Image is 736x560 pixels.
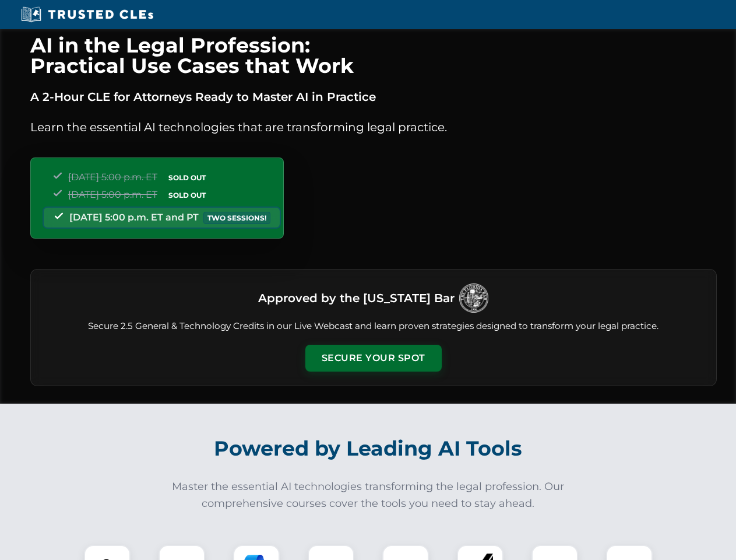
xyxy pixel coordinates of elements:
p: Secure 2.5 General & Technology Credits in our Live Webcast and learn proven strategies designed ... [45,320,702,333]
span: SOLD OUT [164,171,210,184]
h3: Approved by the [US_STATE] Bar [258,288,455,309]
img: Logo [459,283,488,313]
span: [DATE] 5:00 p.m. ET [68,171,157,183]
p: A 2-Hour CLE for Attorneys Ready to Master AI in Practice [30,87,717,106]
p: Learn the essential AI technologies that are transforming legal practice. [30,118,717,136]
button: Secure Your Spot [305,345,442,372]
span: [DATE] 5:00 p.m. ET [68,189,157,200]
h2: Powered by Leading AI Tools [45,428,691,469]
span: SOLD OUT [164,189,210,201]
p: Master the essential AI technologies transforming the legal profession. Our comprehensive courses... [164,478,572,512]
img: Trusted CLEs [17,6,157,23]
h1: AI in the Legal Profession: Practical Use Cases that Work [30,35,717,76]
